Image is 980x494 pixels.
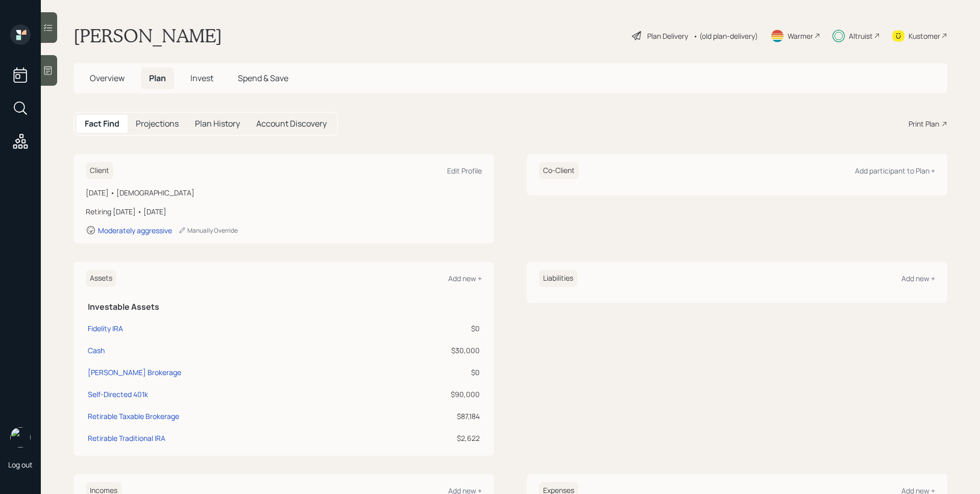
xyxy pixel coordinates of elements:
[86,187,482,198] div: [DATE] • [DEMOGRAPHIC_DATA]
[90,72,125,84] span: Overview
[85,119,119,129] h5: Fact Find
[383,323,480,334] div: $0
[88,411,179,422] div: Retirable Taxable Brokerage
[447,166,482,176] div: Edit Profile
[88,367,181,378] div: [PERSON_NAME] Brokerage
[86,162,113,179] h6: Client
[849,31,873,41] div: Altruist
[88,302,480,312] h5: Investable Assets
[539,162,579,179] h6: Co-Client
[383,433,480,443] div: $2,622
[178,226,238,235] div: Manually Override
[136,119,179,129] h5: Projections
[383,345,480,356] div: $30,000
[86,270,116,287] h6: Assets
[88,345,105,356] div: Cash
[788,31,813,41] div: Warmer
[88,433,165,443] div: Retirable Traditional IRA
[195,119,240,129] h5: Plan History
[98,226,172,235] div: Moderately aggressive
[8,460,33,470] div: Log out
[10,427,31,448] img: james-distasi-headshot.png
[539,270,577,287] h6: Liabilities
[909,31,940,41] div: Kustomer
[855,166,935,176] div: Add participant to Plan +
[647,31,688,41] div: Plan Delivery
[73,24,222,47] h1: [PERSON_NAME]
[383,389,480,400] div: $90,000
[693,31,758,41] div: • (old plan-delivery)
[909,118,939,129] div: Print Plan
[383,367,480,378] div: $0
[88,389,148,400] div: Self-Directed 401k
[238,72,288,84] span: Spend & Save
[190,72,213,84] span: Invest
[256,119,327,129] h5: Account Discovery
[383,411,480,422] div: $87,184
[901,274,935,283] div: Add new +
[448,274,482,283] div: Add new +
[86,206,482,217] div: Retiring [DATE] • [DATE]
[88,323,123,334] div: Fidelity IRA
[149,72,166,84] span: Plan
